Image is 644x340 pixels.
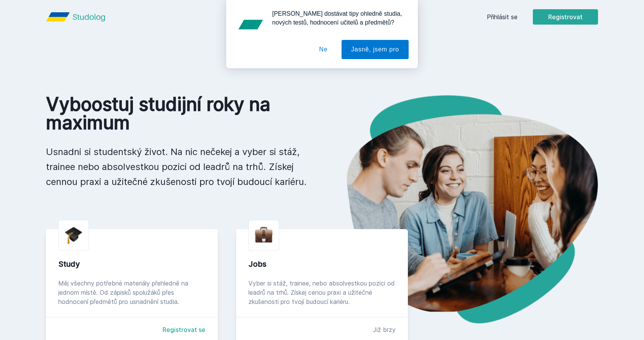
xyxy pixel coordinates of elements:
[248,259,396,269] div: Jobs
[235,9,266,40] img: notification icon
[322,95,598,323] img: hero.png
[65,226,82,244] img: graduation-cap.png
[373,325,396,334] div: Již brzy
[255,225,273,244] img: briefcase.png
[342,40,409,59] button: Jasně, jsem pro
[163,325,205,334] a: Registrovat se
[46,95,310,132] h1: Vyboostuj studijní roky na maximum
[58,259,205,269] div: Study
[248,279,396,306] div: Vyber si stáž, trainee, nebo absolvestkou pozici od leadrů na trhů. Získej cenou praxi a užitečné...
[46,144,310,189] p: Usnadni si studentský život. Na nic nečekej a vyber si stáž, trainee nebo absolvestkou pozici od ...
[310,40,337,59] button: Ne
[58,279,205,306] div: Měj všechny potřebné materiály přehledně na jednom místě. Od zápisků spolužáků přes hodnocení pře...
[266,9,409,27] div: [PERSON_NAME] dostávat tipy ohledně studia, nových testů, hodnocení učitelů a předmětů?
